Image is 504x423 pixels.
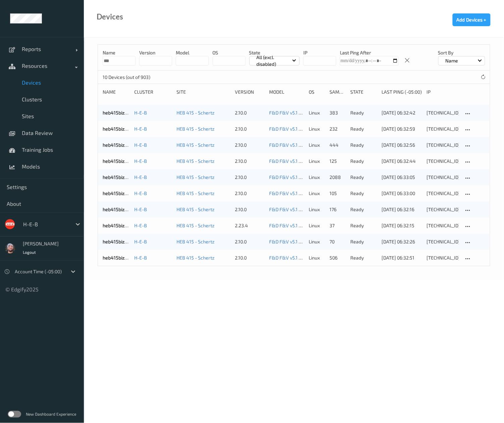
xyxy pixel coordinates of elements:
[427,126,459,132] div: [TECHNICAL_ID]
[382,254,422,261] div: [DATE] 06:32:51
[269,89,304,95] div: Model
[303,49,336,56] p: IP
[350,206,377,213] p: ready
[177,239,214,244] a: HEB 415 - Schertz
[382,158,422,164] div: [DATE] 06:32:44
[309,158,325,164] p: linux
[350,174,377,181] p: ready
[330,238,346,245] div: 70
[134,255,147,261] a: H-E-B
[134,89,172,95] div: Cluster
[134,126,147,132] a: H-E-B
[382,89,422,95] div: Last Ping (-05:00)
[309,222,325,229] p: linux
[103,255,138,261] a: heb415bizedg67
[235,142,264,148] div: 2.10.0
[350,254,377,261] p: ready
[103,74,153,81] p: 10 Devices (out of 903)
[134,110,147,115] a: H-E-B
[350,142,377,148] p: ready
[134,190,147,196] a: H-E-B
[134,223,147,228] a: H-E-B
[134,206,147,212] a: H-E-B
[382,238,422,245] div: [DATE] 06:32:26
[269,223,313,228] a: F&D F&V v5.1 [DATE]
[350,109,377,116] p: ready
[427,89,459,95] div: ip
[340,49,399,56] p: Last Ping After
[330,126,346,132] div: 232
[427,254,459,261] div: [TECHNICAL_ID]
[427,222,459,229] div: [TECHNICAL_ID]
[269,255,313,261] a: F&D F&V v5.1 [DATE]
[269,158,313,164] a: F&D F&V v5.1 [DATE]
[382,142,422,148] div: [DATE] 06:32:56
[235,89,264,95] div: version
[350,126,377,132] p: ready
[269,190,313,196] a: F&D F&V v5.1 [DATE]
[330,254,346,261] div: 506
[309,206,325,213] p: linux
[235,158,264,164] div: 2.10.0
[330,89,346,95] div: Samples
[453,13,491,26] button: Add Devices +
[330,222,346,229] div: 37
[309,254,325,261] p: linux
[103,190,138,196] a: heb415bizedg63
[176,49,209,56] p: model
[103,239,138,244] a: heb415bizedg66
[177,174,214,180] a: HEB 415 - Schertz
[134,174,147,180] a: H-E-B
[382,126,422,132] div: [DATE] 06:32:59
[235,126,264,132] div: 2.10.0
[103,158,137,164] a: heb415bizedg61
[350,222,377,229] p: ready
[134,239,147,244] a: H-E-B
[134,142,147,148] a: H-E-B
[254,54,292,67] p: All (excl. disabled)
[427,174,459,181] div: [TECHNICAL_ID]
[97,13,123,20] div: Devices
[309,109,325,116] p: linux
[103,206,138,212] a: heb415bizedg64
[427,238,459,245] div: [TECHNICAL_ID]
[382,222,422,229] div: [DATE] 06:32:15
[103,49,136,56] p: Name
[427,109,459,116] div: [TECHNICAL_ID]
[177,89,230,95] div: Site
[134,158,147,164] a: H-E-B
[235,190,264,197] div: 2.10.0
[269,206,313,212] a: F&D F&V v5.1 [DATE]
[177,255,214,261] a: HEB 415 - Schertz
[309,174,325,181] p: linux
[382,109,422,116] div: [DATE] 06:32:42
[330,109,346,116] div: 383
[350,238,377,245] p: ready
[177,158,214,164] a: HEB 415 - Schertz
[309,126,325,132] p: linux
[103,223,138,228] a: heb415bizedg65
[177,110,214,115] a: HEB 415 - Schertz
[269,126,313,132] a: F&D F&V v5.1 [DATE]
[177,223,214,228] a: HEB 415 - Schertz
[103,89,130,95] div: Name
[249,49,300,56] p: State
[382,206,422,213] div: [DATE] 06:32:16
[330,142,346,148] div: 444
[177,126,214,132] a: HEB 415 - Schertz
[213,49,246,56] p: OS
[309,89,325,95] div: OS
[382,190,422,197] div: [DATE] 06:33:00
[427,190,459,197] div: [TECHNICAL_ID]
[330,158,346,164] div: 125
[235,222,264,229] div: 2.23.4
[309,142,325,148] p: linux
[309,190,325,197] p: linux
[269,174,313,180] a: F&D F&V v5.1 [DATE]
[235,109,264,116] div: 2.10.0
[350,190,377,197] p: ready
[177,190,214,196] a: HEB 415 - Schertz
[103,126,138,132] a: heb415bizedg59
[330,174,346,181] div: 2088
[177,206,214,212] a: HEB 415 - Schertz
